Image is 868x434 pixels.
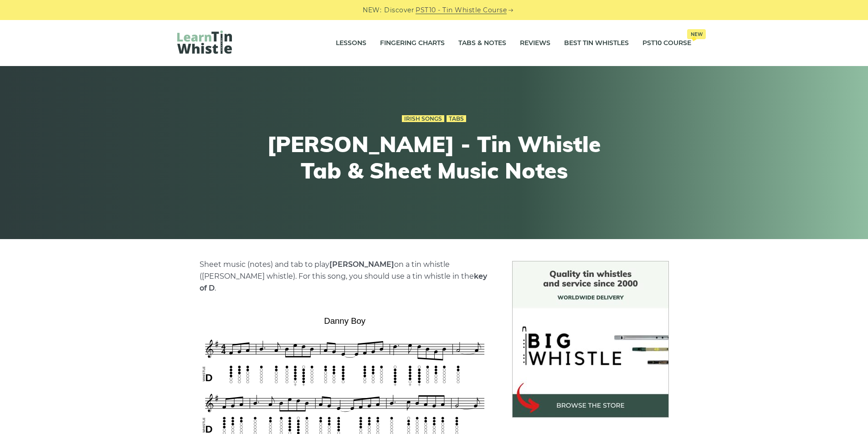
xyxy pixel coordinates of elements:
[380,32,445,55] a: Fingering Charts
[177,31,232,54] img: LearnTinWhistle.com
[447,115,466,123] a: Tabs
[512,261,669,418] img: BigWhistle Tin Whistle Store
[687,29,706,39] span: New
[520,32,550,55] a: Reviews
[564,32,629,55] a: Best Tin Whistles
[402,115,444,123] a: Irish Songs
[642,32,691,55] a: PST10 CourseNew
[200,259,490,294] p: Sheet music (notes) and tab to play on a tin whistle ([PERSON_NAME] whistle). For this song, you ...
[336,32,366,55] a: Lessons
[267,131,602,184] h1: [PERSON_NAME] - Tin Whistle Tab & Sheet Music Notes
[458,32,506,55] a: Tabs & Notes
[329,260,394,269] strong: [PERSON_NAME]
[200,272,487,292] strong: key of D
